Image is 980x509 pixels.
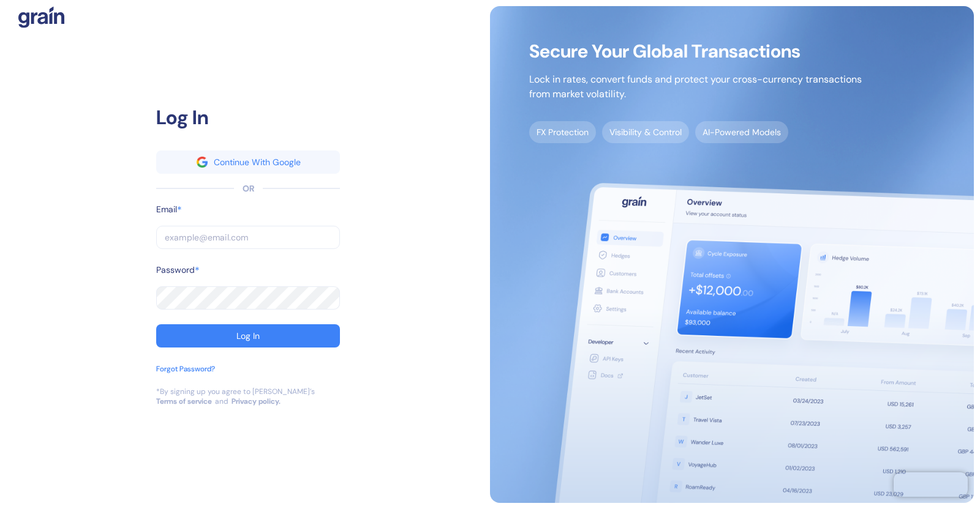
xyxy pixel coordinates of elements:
div: Forgot Password? [156,363,215,374]
a: Privacy policy. [232,396,281,406]
div: Log In [236,332,260,340]
button: Log In [156,324,340,347]
label: Email [156,203,177,216]
div: *By signing up you agree to [PERSON_NAME]’s [156,387,315,396]
img: google [197,157,208,168]
div: OR [243,182,254,195]
label: Password [156,264,195,277]
span: Visibility & Control [602,121,689,143]
div: and [215,396,228,406]
iframe: Chatra live chat [894,472,968,497]
div: Log In [156,103,340,132]
div: Continue With Google [214,158,301,166]
span: AI-Powered Models [695,121,788,143]
p: Lock in rates, convert funds and protect your cross-currency transactions from market volatility. [529,72,862,102]
span: Secure Your Global Transactions [529,45,862,58]
button: Forgot Password? [156,363,215,387]
input: example@email.com [156,226,340,249]
img: signup-main-image [490,6,974,503]
span: FX Protection [529,121,596,143]
a: Terms of service [156,396,212,406]
button: googleContinue With Google [156,150,340,174]
img: logo [18,6,64,28]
